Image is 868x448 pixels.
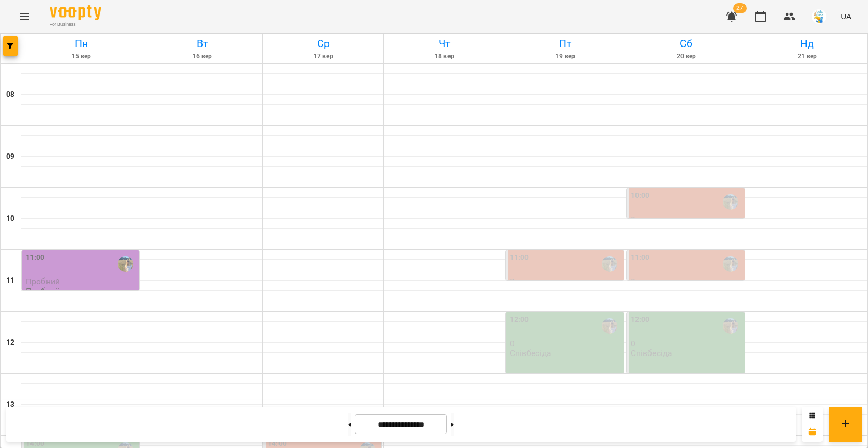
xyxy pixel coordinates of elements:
h6: 18 вер [385,52,503,61]
p: 0 [510,339,622,348]
h6: 16 вер [144,52,261,61]
h6: 08 [6,89,14,100]
img: Бондаренко Оксана [723,318,738,334]
h6: 20 вер [628,52,745,61]
img: Бондаренко Оксана [602,318,617,334]
h6: Сб [628,36,745,52]
p: Співбесіда [510,349,551,358]
img: Бондаренко Оксана [723,256,738,272]
label: 10:00 [631,190,650,202]
span: Пробний [26,276,60,286]
span: For Business [50,21,101,28]
p: Співбесіда [631,349,672,358]
label: 12:00 [510,314,529,326]
h6: Пн [23,36,140,52]
h6: 10 [6,213,14,224]
h6: 15 вер [23,52,140,61]
h6: 12 [6,337,14,348]
h6: Ср [265,36,382,52]
button: Menu [12,4,37,29]
img: 38072b7c2e4bcea27148e267c0c485b2.jpg [812,9,826,24]
span: UA [841,11,851,22]
img: Voopty Logo [50,5,101,20]
h6: 13 [6,399,14,410]
span: 27 [733,3,747,13]
p: 0 [631,277,742,286]
label: 11:00 [510,252,529,264]
img: Бондаренко Оксана [118,256,133,272]
p: 0 [631,215,742,224]
h6: 21 вер [749,52,866,61]
h6: 17 вер [265,52,382,61]
img: Бондаренко Оксана [723,194,738,210]
h6: 09 [6,151,14,162]
h6: Чт [385,36,503,52]
img: Бондаренко Оксана [602,256,617,272]
h6: 11 [6,275,14,286]
label: 11:00 [631,252,650,264]
p: 0 [510,277,622,286]
label: 11:00 [26,252,45,264]
h6: Пт [507,36,624,52]
p: Пробний [26,287,60,296]
p: 0 [631,339,742,348]
label: 12:00 [631,314,650,326]
h6: Вт [144,36,261,52]
h6: Нд [749,36,866,52]
button: UA [836,7,856,26]
h6: 19 вер [507,52,624,61]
